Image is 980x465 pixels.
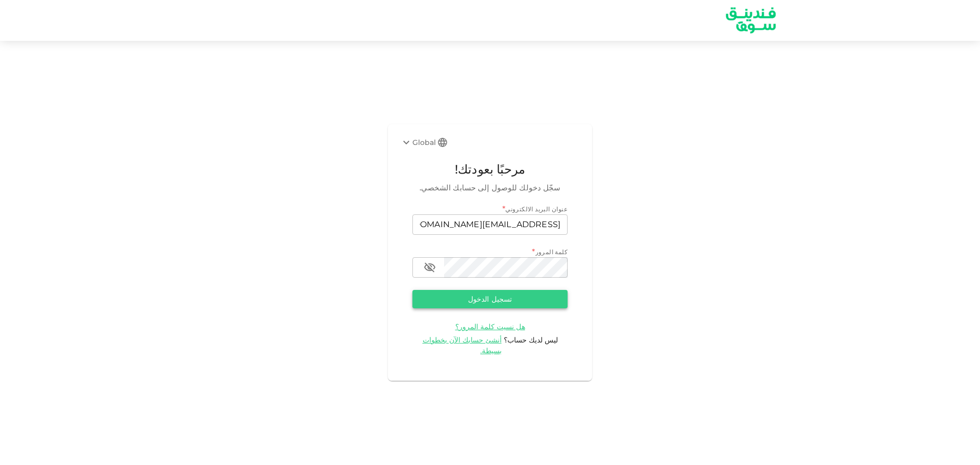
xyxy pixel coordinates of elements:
img: logo [713,1,789,40]
div: Global [400,136,436,149]
span: كلمة المرور [535,248,568,256]
span: ليس لديك حساب؟ [504,335,558,345]
a: logo [721,1,781,40]
span: مرحبًا بعودتك! [412,160,568,179]
span: هل نسيت كلمة المرور؟ [455,322,525,331]
input: password [444,257,568,278]
input: email [412,214,568,235]
span: أنشئ حسابك الآن بخطوات بسيطة. [423,335,502,355]
span: سجّل دخولك للوصول إلى حسابك الشخصي. [412,182,568,194]
span: عنوان البريد الالكتروني [505,205,568,213]
a: هل نسيت كلمة المرور؟ [455,322,525,331]
button: تسجيل الدخول [412,290,568,308]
